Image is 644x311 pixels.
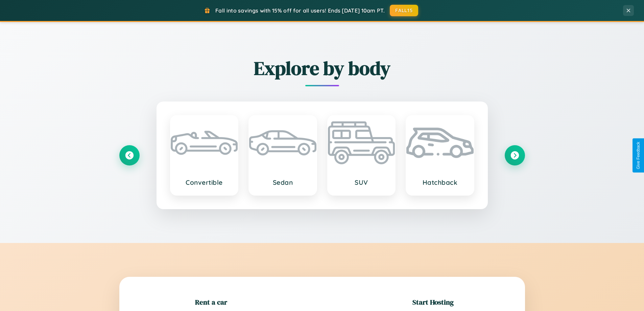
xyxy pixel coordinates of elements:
[390,5,418,16] button: FALL15
[119,55,525,81] h2: Explore by body
[215,7,385,14] span: Fall into savings with 15% off for all users! Ends [DATE] 10am PT.
[256,178,310,186] h3: Sedan
[335,178,388,186] h3: SUV
[195,297,227,307] h2: Rent a car
[412,297,454,307] h2: Start Hosting
[636,142,641,169] div: Give Feedback
[413,178,467,186] h3: Hatchback
[177,178,231,186] h3: Convertible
